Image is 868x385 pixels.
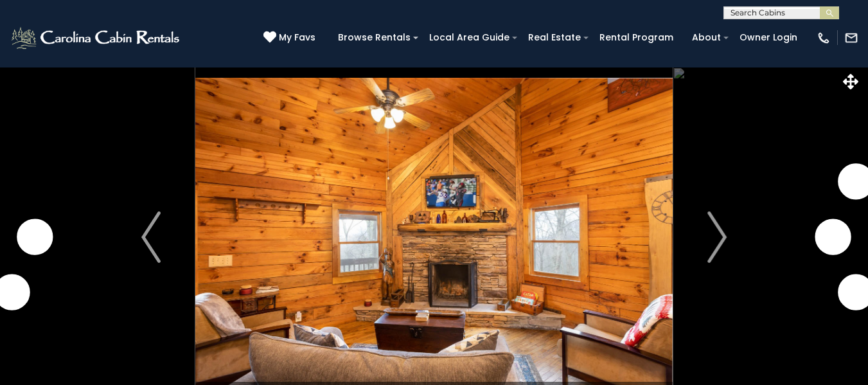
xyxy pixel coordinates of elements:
a: Browse Rentals [332,28,417,48]
a: Real Estate [522,28,587,48]
a: My Favs [263,31,319,45]
a: Local Area Guide [423,28,516,48]
img: arrow [141,211,161,263]
img: mail-regular-white.png [844,31,858,45]
img: phone-regular-white.png [817,31,831,45]
img: arrow [707,211,727,263]
img: White-1-2.png [10,25,183,51]
span: My Favs [279,31,315,44]
a: About [686,28,727,48]
a: Owner Login [733,28,804,48]
a: Rental Program [593,28,680,48]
